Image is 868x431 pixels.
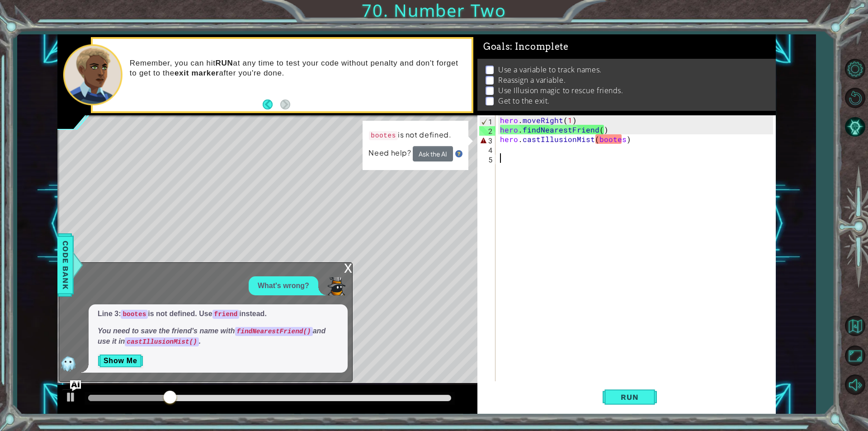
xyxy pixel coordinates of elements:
span: Run [612,393,647,402]
div: 4 [479,145,495,155]
img: Player [327,277,345,295]
code: bootes [369,131,398,140]
code: findNearestFriend() [235,327,313,336]
div: 5 [479,155,495,164]
p: Line 3: is not defined. Use instead. [98,309,339,319]
em: You need to save the friend's name with and use it in . [98,327,325,345]
p: Use Illusion magic to rescue friends. [498,85,623,95]
button: Ctrl + P: Play [62,389,80,407]
div: x [344,263,352,272]
button: Back [263,99,280,109]
strong: exit marker [175,69,219,77]
button: Maximize Browser [842,343,868,369]
button: Back to Map [842,313,868,339]
button: Level Options [842,56,868,82]
span: Need help? [368,148,413,158]
p: is not defined. [369,129,451,141]
code: friend [212,310,240,319]
button: Ask the AI [413,146,453,161]
div: Level Map [57,115,475,382]
span: Goals [483,41,569,52]
button: Next [280,99,290,109]
button: Mute [842,372,868,398]
button: Show Me [98,354,143,368]
a: Back to Map [842,312,868,341]
button: AI Hint [842,114,868,140]
span: : Incomplete [510,41,568,52]
img: AI [59,355,77,373]
strong: RUN [216,59,233,67]
button: Shift+Enter: Run current code. [603,382,657,412]
div: 2 [479,126,495,136]
button: Restart Level [842,85,868,111]
p: Remember, you can hit at any time to test your code without penalty and don't forget to get to th... [130,58,465,78]
p: Reassign a variable. [498,75,566,85]
div: 1 [480,117,495,126]
span: Code Bank [58,237,73,293]
img: Hint [455,150,462,157]
div: 3 [479,136,495,145]
code: castIllusionMist() [125,337,198,346]
p: Use а variable to track names. [498,65,602,75]
button: Ask AI [70,380,81,391]
p: Get to the exit. [498,96,550,106]
p: What's wrong? [258,281,309,291]
code: bootes [121,310,148,319]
